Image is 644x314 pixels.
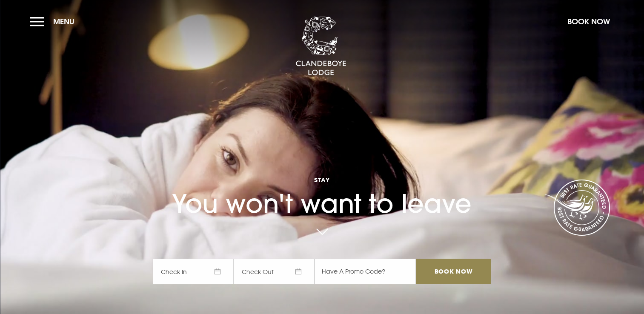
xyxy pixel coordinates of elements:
[315,259,416,284] input: Have A Promo Code?
[416,259,491,284] input: Book Now
[153,259,234,284] span: Check In
[153,156,491,219] h1: You won't want to leave
[153,176,491,184] span: Stay
[53,17,74,26] span: Menu
[234,259,315,284] span: Check Out
[30,12,79,31] button: Menu
[563,12,614,31] button: Book Now
[295,17,346,76] img: Clandeboye Lodge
